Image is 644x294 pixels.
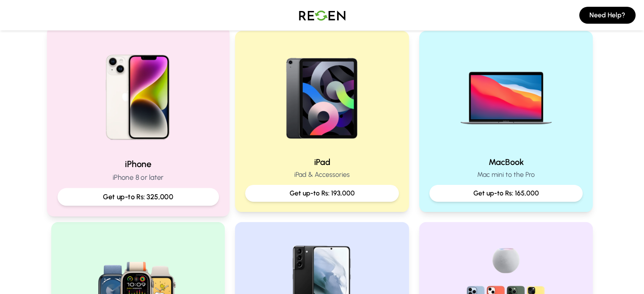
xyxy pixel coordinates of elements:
p: Get up-to Rs: 165,000 [436,188,576,198]
img: iPad [268,41,376,149]
p: iPad & Accessories [245,170,399,180]
h2: iPhone [57,158,218,170]
h2: MacBook [429,156,583,168]
p: Get up-to Rs: 325,000 [64,192,211,202]
img: iPhone [81,37,195,151]
img: Logo [293,3,352,27]
p: Mac mini to the Pro [429,170,583,180]
p: Get up-to Rs: 193,000 [252,188,392,198]
p: iPhone 8 or later [57,172,218,183]
img: MacBook [452,41,560,149]
button: Need Help? [579,7,636,24]
h2: iPad [245,156,399,168]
